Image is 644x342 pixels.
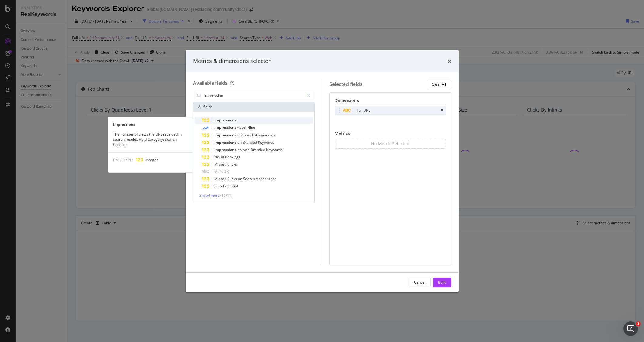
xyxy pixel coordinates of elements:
span: Search [242,133,255,138]
span: on [237,147,242,152]
div: Clear All [432,82,446,87]
button: Clear All [427,80,451,89]
input: Search by field name [204,91,305,100]
span: Keywords [266,147,282,152]
div: Available fields [193,80,228,86]
div: modal [186,50,459,292]
span: Click [214,183,223,189]
span: Impressions [214,117,236,123]
button: Cancel [409,278,431,287]
div: Dimensions [335,97,446,106]
span: 1 [636,321,641,326]
span: of [221,154,225,159]
div: The number of views the URL received in search results. Field Category: Search Console [108,132,192,147]
div: times [448,57,451,65]
div: Full URL [357,107,370,113]
span: Keywords [258,140,274,145]
span: on [237,140,242,145]
span: Impressions [214,147,237,152]
span: Search [243,176,256,181]
span: Non-Branded [242,147,266,152]
span: on [238,176,243,181]
iframe: Intercom live chat [623,321,638,336]
span: Appearance [255,133,276,138]
div: Cancel [414,280,425,285]
div: All fields [193,102,315,112]
span: URL [224,169,230,174]
div: Full URLtimes [335,106,446,115]
span: Impressions [214,125,237,130]
div: times [441,109,443,112]
span: Clicks [227,176,238,181]
span: Appearance [256,176,276,181]
span: ( 10 / 11 ) [220,193,232,198]
span: Missed [214,162,227,167]
span: Sparkline [239,125,255,130]
span: Show 1 more [199,193,220,198]
div: Metrics [335,130,446,139]
span: Rankings [225,154,240,159]
span: Potential [223,183,238,189]
span: No. [214,154,221,159]
span: Branded [242,140,258,145]
span: on [237,133,242,138]
div: Impressions [108,122,192,127]
span: - [237,125,239,130]
span: Missed [214,176,227,181]
button: Build [433,278,451,287]
div: Selected fields [329,81,362,88]
span: Main [214,169,224,174]
span: Impressions [214,140,237,145]
div: Build [438,280,446,285]
div: Metrics & dimensions selector [193,57,271,65]
span: Impressions [214,133,237,138]
div: No Metric Selected [371,141,409,147]
span: Clicks [227,162,237,167]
